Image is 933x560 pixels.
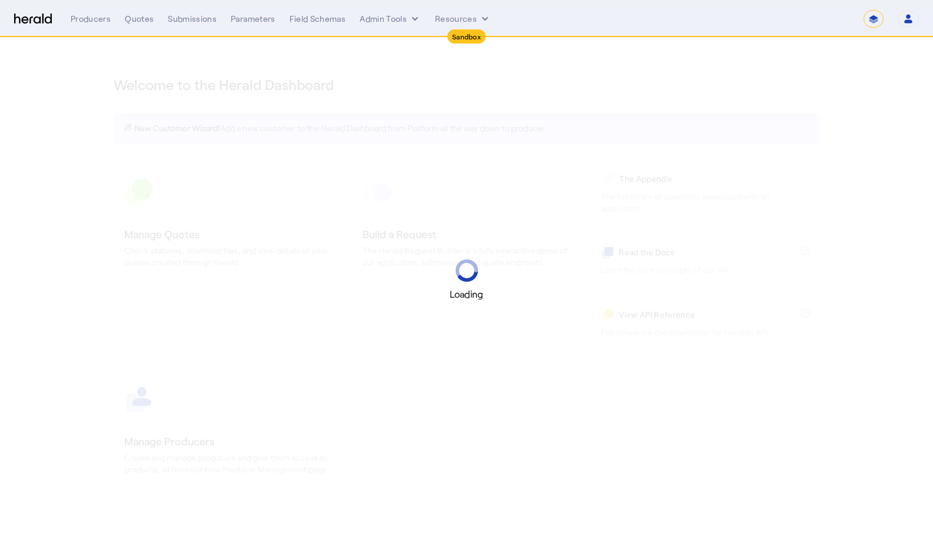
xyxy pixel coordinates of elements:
[447,29,486,44] div: Sandbox
[14,14,52,25] img: Herald Logo
[435,13,491,25] button: Resources dropdown menu
[168,13,217,25] div: Submissions
[231,13,275,25] div: Parameters
[360,13,421,25] button: internal dropdown menu
[290,13,346,25] div: Field Schemas
[125,13,154,25] div: Quotes
[71,13,111,25] div: Producers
